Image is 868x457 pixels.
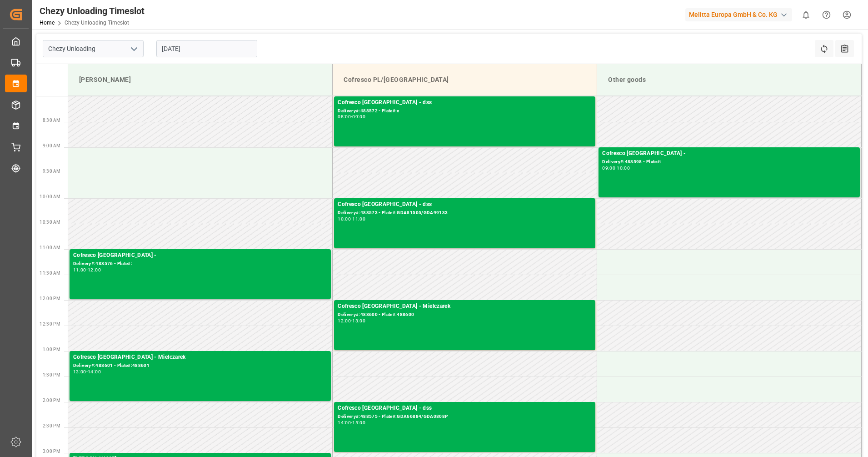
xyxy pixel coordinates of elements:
div: [PERSON_NAME] [75,71,325,88]
div: Cofresco [GEOGRAPHIC_DATA] - Mielczarek [338,302,592,311]
div: - [615,166,617,170]
span: 9:30 AM [43,169,60,174]
div: Cofresco [GEOGRAPHIC_DATA] - dss [338,200,592,209]
div: - [351,115,352,119]
span: 11:30 AM [40,271,60,276]
div: 10:00 [338,217,351,221]
div: 11:00 [73,268,86,272]
div: Cofresco [GEOGRAPHIC_DATA] - Mielczarek [73,353,327,362]
div: - [86,370,88,374]
div: 11:00 [352,217,365,221]
div: Chezy Unloading Timeslot [40,4,145,18]
div: 14:00 [88,370,101,374]
div: 13:00 [73,370,86,374]
span: 1:30 PM [43,372,60,377]
input: Type to search/select [43,40,144,57]
div: - [351,319,352,323]
button: Help Center [816,5,837,25]
div: Delivery#:488572 - Plate#:x [338,107,592,115]
div: 08:00 [338,115,351,119]
div: 09:00 [352,115,365,119]
span: 11:00 AM [40,245,60,250]
span: 10:30 AM [40,220,60,225]
div: Cofresco PL/[GEOGRAPHIC_DATA] [340,71,589,88]
div: Delivery#:488600 - Plate#:488600 [338,311,592,319]
span: 2:30 PM [43,423,60,428]
span: 9:00 AM [43,143,60,148]
button: Melitta Europa GmbH & Co. KG [685,6,796,23]
div: 12:00 [338,319,351,323]
div: 15:00 [352,421,365,425]
input: DD.MM.YYYY [156,40,257,57]
span: 3:00 PM [43,449,60,454]
div: Other goods [604,71,854,88]
div: 12:00 [88,268,101,272]
div: Delivery#:488573 - Plate#:GDA81505/GDA99133 [338,209,592,217]
span: 12:30 PM [40,321,60,326]
div: Cofresco [GEOGRAPHIC_DATA] - dss [338,98,592,107]
div: Delivery#:488575 - Plate#:GDA66884/GDA0808P [338,413,592,421]
div: Cofresco [GEOGRAPHIC_DATA] - [602,149,856,158]
span: 10:00 AM [40,194,60,199]
button: open menu [127,42,140,56]
a: Home [40,20,55,26]
span: 1:00 PM [43,347,60,352]
span: 12:00 PM [40,296,60,301]
div: Delivery#:488598 - Plate#: [602,158,856,166]
div: 10:00 [617,166,630,170]
span: 8:30 AM [43,118,60,123]
div: Melitta Europa GmbH & Co. KG [685,8,792,21]
button: show 0 new notifications [796,5,816,25]
span: 2:00 PM [43,398,60,403]
div: Delivery#:488576 - Plate#: [73,260,327,268]
div: Cofresco [GEOGRAPHIC_DATA] - [73,251,327,260]
div: 13:00 [352,319,365,323]
div: 09:00 [602,166,615,170]
div: - [351,421,352,425]
div: Cofresco [GEOGRAPHIC_DATA] - dss [338,404,592,413]
div: 14:00 [338,421,351,425]
div: Delivery#:488601 - Plate#:488601 [73,362,327,370]
div: - [86,268,88,272]
div: - [351,217,352,221]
